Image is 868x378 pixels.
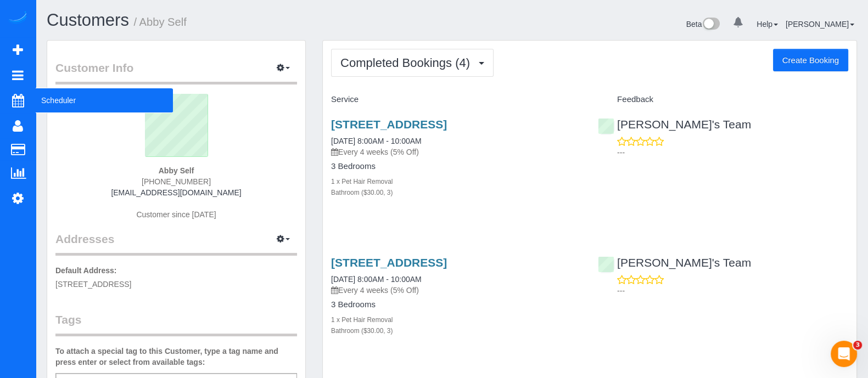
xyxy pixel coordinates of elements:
span: 3 [853,341,862,349]
p: Every 4 weeks (5% Off) [331,285,581,296]
small: 1 x Pet Hair Removal [331,316,393,324]
span: Completed Bookings (4) [340,56,475,70]
legend: Tags [55,312,297,336]
h4: 3 Bedrooms [331,300,581,309]
a: Beta [686,20,720,29]
a: [DATE] 8:00AM - 10:00AM [331,275,422,284]
small: / Abby Self [134,16,187,28]
small: 1 x Pet Hair Removal [331,178,393,185]
legend: Customer Info [55,60,297,84]
a: [DATE] 8:00AM - 10:00AM [331,137,422,145]
a: Customers [47,10,129,30]
img: Automaid Logo [7,11,29,26]
h4: 3 Bedrooms [331,162,581,171]
strong: Abby Self [159,166,194,175]
a: [PERSON_NAME]'s Team [598,256,751,269]
p: --- [617,285,848,296]
a: Help [757,20,778,29]
iframe: Intercom live chat [831,341,857,367]
h4: Feedback [598,95,848,104]
span: [PHONE_NUMBER] [142,177,211,186]
a: [EMAIL_ADDRESS][DOMAIN_NAME] [111,188,241,197]
h4: Service [331,95,581,104]
button: Completed Bookings (4) [331,49,494,77]
small: Bathroom ($30.00, 3) [331,189,393,196]
a: [STREET_ADDRESS] [331,118,447,131]
small: Bathroom ($30.00, 3) [331,327,393,335]
a: [STREET_ADDRESS] [331,256,447,269]
a: [PERSON_NAME] [786,20,854,29]
button: Create Booking [773,49,848,72]
label: To attach a special tag to this Customer, type a tag name and press enter or select from availabl... [55,346,297,368]
span: [STREET_ADDRESS] [55,280,131,289]
label: Default Address: [55,265,117,276]
p: Every 4 weeks (5% Off) [331,146,581,157]
a: [PERSON_NAME]'s Team [598,118,751,131]
img: New interface [702,18,720,32]
span: Customer since [DATE] [136,210,216,219]
p: --- [617,147,848,158]
span: Scheduler [36,88,173,113]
